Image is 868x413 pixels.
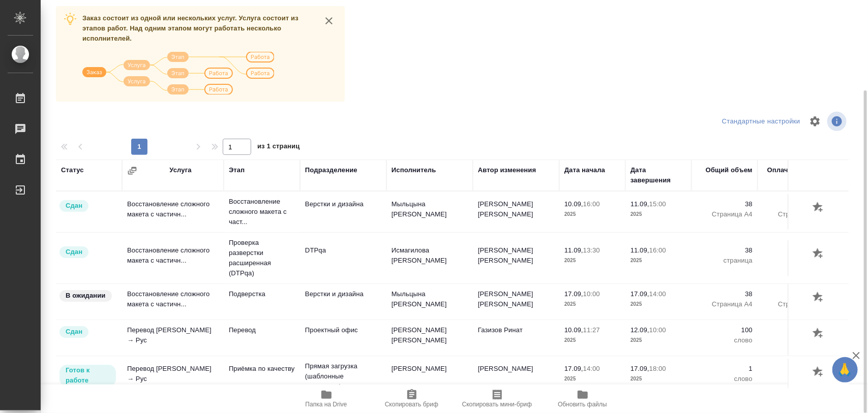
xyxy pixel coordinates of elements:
[473,284,559,320] td: [PERSON_NAME] [PERSON_NAME]
[229,165,245,175] div: Этап
[61,165,84,175] div: Статус
[649,200,666,208] p: 15:00
[763,245,819,256] p: 38
[697,374,753,384] p: слово
[827,112,849,131] span: Посмотреть информацию
[763,165,819,185] div: Оплачиваемый объем
[229,289,295,299] p: Подверстка
[300,320,386,356] td: Проектный офис
[706,165,753,175] div: Общий объем
[583,246,600,254] p: 13:30
[229,197,295,227] p: Восстановление сложного макета с част...
[462,401,532,408] span: Скопировать мини-бриф
[583,326,600,334] p: 11:27
[369,385,455,413] button: Скопировать бриф
[321,13,337,28] button: close
[649,246,666,254] p: 16:00
[386,240,473,276] td: Исмагилова [PERSON_NAME]
[810,245,827,263] button: Добавить оценку
[478,165,536,175] div: Автор изменения
[763,325,819,335] p: 100
[122,359,224,394] td: Перевод [PERSON_NAME] → Рус
[803,109,827,134] span: Настроить таблицу
[229,325,295,335] p: Перевод
[810,199,827,216] button: Добавить оценку
[66,327,82,337] p: Сдан
[583,290,600,298] p: 10:00
[763,256,819,266] p: страница
[473,194,559,230] td: [PERSON_NAME] [PERSON_NAME]
[392,165,436,175] div: Исполнитель
[558,401,607,408] span: Обновить файлы
[385,401,438,408] span: Скопировать бриф
[455,385,540,413] button: Скопировать мини-бриф
[631,256,686,266] p: 2025
[649,326,666,334] p: 10:00
[763,335,819,345] p: слово
[305,165,357,175] div: Подразделение
[473,240,559,276] td: [PERSON_NAME] [PERSON_NAME]
[386,359,473,394] td: [PERSON_NAME]
[631,290,649,298] p: 17.09,
[300,240,386,276] td: DTPqa
[564,299,620,309] p: 2025
[306,401,347,408] span: Папка на Drive
[229,238,295,278] p: Проверка разверстки расширенная (DTPqa)
[473,320,559,356] td: Газизов Ринат
[386,284,473,320] td: Мыльцына [PERSON_NAME]
[300,356,386,397] td: Прямая загрузка (шаблонные документы)
[720,114,803,130] div: split button
[564,335,620,345] p: 2025
[763,364,819,374] p: 1
[386,194,473,230] td: Мыльцына [PERSON_NAME]
[122,194,224,230] td: Восстановление сложного макета с частичн...
[631,335,686,345] p: 2025
[564,165,605,175] div: Дата начала
[810,289,827,306] button: Добавить оценку
[631,200,649,208] p: 11.09,
[564,200,583,208] p: 10.09,
[763,299,819,309] p: Страница А4
[631,299,686,309] p: 2025
[169,165,191,175] div: Услуга
[810,364,827,381] button: Добавить оценку
[82,14,298,42] span: Заказ состоит из одной или нескольких услуг. Услуга состоит из этапов работ. Над одним этапом мог...
[631,365,649,372] p: 17.09,
[540,385,625,413] button: Обновить файлы
[697,325,753,335] p: 100
[583,365,600,372] p: 14:00
[697,245,753,256] p: 38
[229,364,295,374] p: Приёмка по качеству
[631,246,649,254] p: 11.09,
[473,359,559,394] td: [PERSON_NAME]
[763,209,819,219] p: Страница А4
[564,256,620,266] p: 2025
[763,199,819,209] p: 38
[564,365,583,372] p: 17.09,
[763,289,819,299] p: 38
[697,289,753,299] p: 38
[122,284,224,320] td: Восстановление сложного макета с частичн...
[697,299,753,309] p: Страница А4
[697,364,753,374] p: 1
[832,357,858,383] button: 🙏
[564,326,583,334] p: 10.09,
[257,140,300,155] span: из 1 страниц
[631,165,686,185] div: Дата завершения
[300,284,386,320] td: Верстки и дизайна
[583,200,600,208] p: 16:00
[836,359,854,380] span: 🙏
[649,365,666,372] p: 18:00
[564,209,620,219] p: 2025
[697,209,753,219] p: Страница А4
[66,291,106,301] p: В ожидании
[66,247,82,257] p: Сдан
[649,290,666,298] p: 14:00
[564,290,583,298] p: 17.09,
[564,246,583,254] p: 11.09,
[697,335,753,345] p: слово
[631,209,686,219] p: 2025
[127,166,137,176] button: Сгруппировать
[810,325,827,342] button: Добавить оценку
[122,240,224,276] td: Восстановление сложного макета с частичн...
